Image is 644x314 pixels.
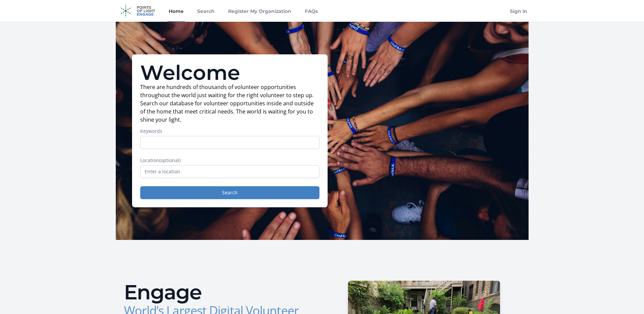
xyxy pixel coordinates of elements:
[140,128,319,135] label: Keywords
[140,83,319,124] p: There are hundreds of thousands of volunteer opportunities throughout the world just waiting for ...
[124,282,317,302] h2: Engage
[159,157,181,163] span: (optional)
[140,165,319,178] input: Enter a location
[140,186,319,199] button: Search
[140,63,319,83] h1: Welcome
[140,157,319,164] label: Location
